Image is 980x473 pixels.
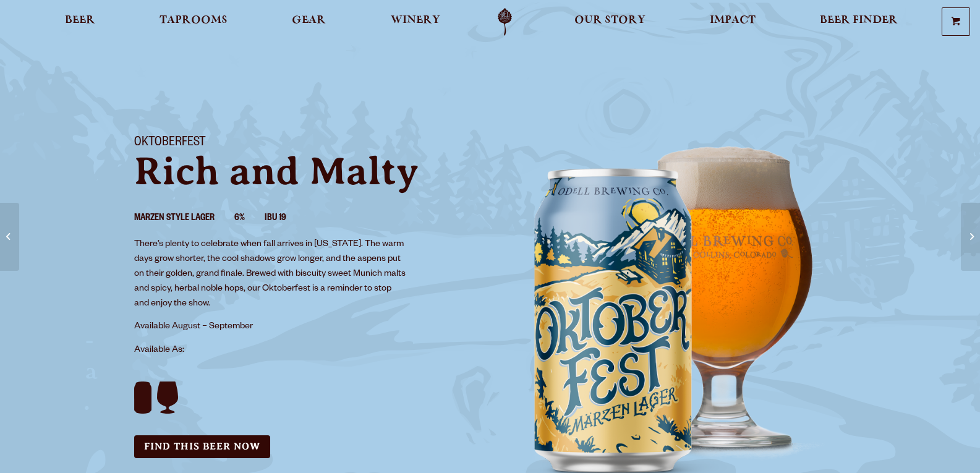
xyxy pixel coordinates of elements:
span: Winery [391,15,440,25]
a: Find this Beer Now [134,435,270,458]
li: Marzen Style Lager [134,211,234,227]
a: Taprooms [151,8,236,36]
p: There’s plenty to celebrate when fall arrives in [US_STATE]. The warm days grow shorter, the cool... [134,237,407,312]
span: Beer Finder [820,15,898,25]
a: Impact [702,8,764,36]
a: Gear [284,8,334,36]
p: Available As: [134,343,475,358]
h1: Oktoberfest [134,135,475,151]
a: Beer Finder [812,8,906,36]
a: Odell Home [482,8,528,36]
a: Beer [57,8,103,36]
span: Impact [710,15,756,25]
span: Our Story [574,15,646,25]
a: Our Story [566,8,654,36]
p: Rich and Malty [134,151,475,191]
span: Beer [65,15,95,25]
span: Taprooms [160,15,228,25]
p: Available August – September [134,320,407,335]
a: Winery [383,8,448,36]
span: Gear [292,15,326,25]
li: 6% [234,211,265,227]
li: IBU 19 [265,211,306,227]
